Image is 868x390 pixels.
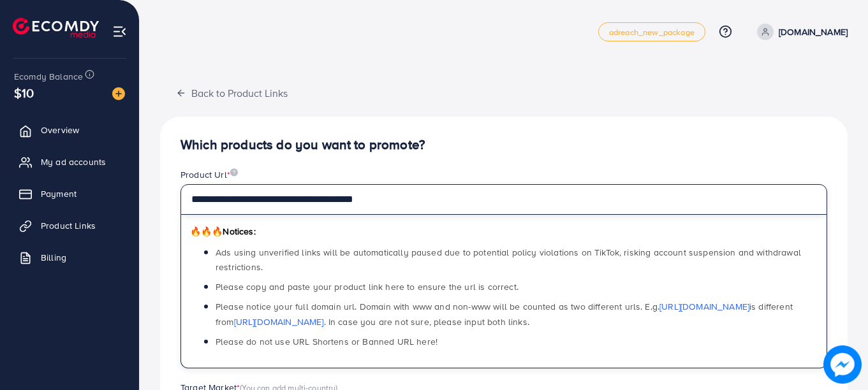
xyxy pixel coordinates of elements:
[41,155,106,168] span: My ad accounts
[180,168,238,181] label: Product Url
[41,219,96,232] span: Product Links
[216,246,801,273] span: Ads using unverified links will be automatically paused due to potential policy violations on Tik...
[190,225,256,238] span: Notices:
[13,18,99,38] img: logo
[10,117,129,143] a: Overview
[41,251,66,264] span: Billing
[609,28,695,36] span: adreach_new_package
[41,124,79,136] span: Overview
[10,181,129,206] a: Payment
[10,149,129,175] a: My ad accounts
[10,245,129,270] a: Billing
[41,187,77,200] span: Payment
[230,168,238,177] img: image
[216,280,519,293] span: Please copy and paste your product link here to ensure the url is correct.
[216,300,793,328] span: Please notice your full domain url. Domain with www and non-www will be counted as two different ...
[779,24,848,40] p: [DOMAIN_NAME]
[752,24,848,40] a: [DOMAIN_NAME]
[112,24,127,39] img: menu
[112,87,125,100] img: image
[10,213,129,238] a: Product Links
[190,225,223,238] span: 🔥🔥🔥
[14,70,83,83] span: Ecomdy Balance
[160,79,304,106] button: Back to Product Links
[216,335,438,348] span: Please do not use URL Shortens or Banned URL here!
[234,315,324,328] a: [URL][DOMAIN_NAME]
[598,22,705,41] a: adreach_new_package
[14,83,34,102] span: $10
[826,348,858,380] img: image
[659,300,749,313] a: [URL][DOMAIN_NAME]
[180,137,827,153] h4: Which products do you want to promote?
